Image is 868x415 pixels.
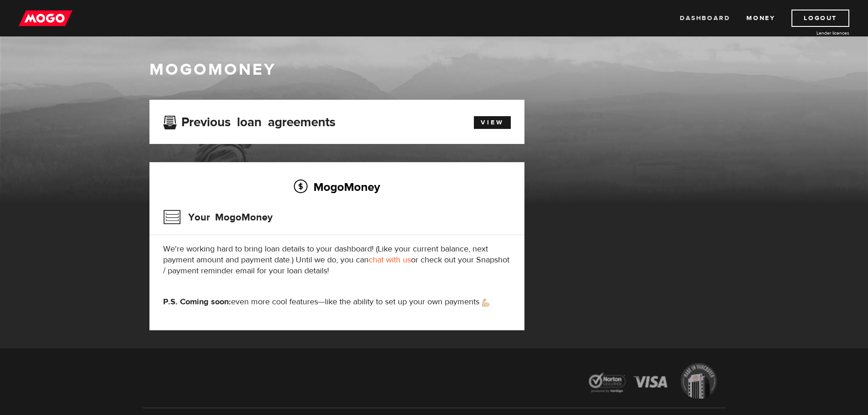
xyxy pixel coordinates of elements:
[163,115,335,127] h3: Previous loan agreements
[781,30,849,36] a: Lender licences
[482,299,489,307] img: strong arm emoji
[149,60,719,79] h1: MogoMoney
[163,177,511,196] h2: MogoMoney
[680,10,730,27] a: Dashboard
[163,297,511,307] p: even more cool features—like the ability to set up your own payments
[474,116,511,129] a: View
[163,244,511,277] p: We're working hard to bring loan details to your dashboard! (Like your current balance, next paym...
[580,356,726,408] img: legal-icons-92a2ffecb4d32d839781d1b4e4802d7b.png
[19,10,72,27] img: mogo_logo-11ee424be714fa7cbb0f0f49df9e16ec.png
[746,10,775,27] a: Money
[163,205,272,229] h3: Your MogoMoney
[163,297,231,307] strong: P.S. Coming soon:
[791,10,849,27] a: Logout
[369,255,411,265] a: chat with us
